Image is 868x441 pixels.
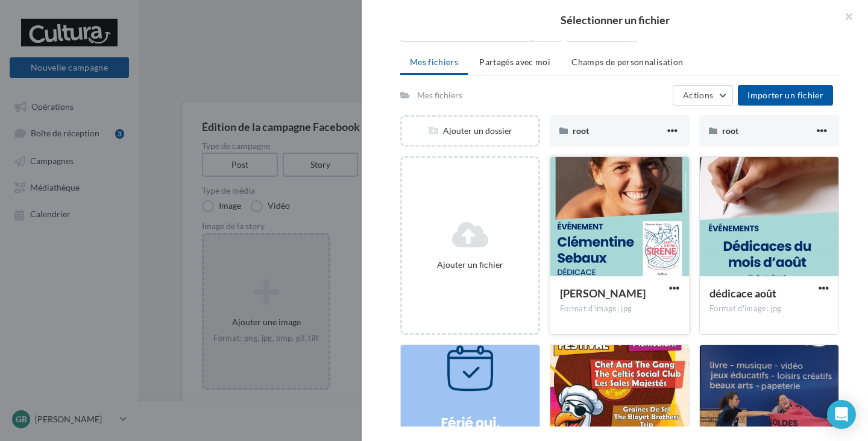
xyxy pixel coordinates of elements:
[571,57,683,67] span: Champs de personnalisation
[722,125,738,136] span: root
[560,303,679,314] div: Format d'image: jpg
[709,287,776,300] span: dédicace août
[827,400,856,429] div: Open Intercom Messenger
[479,57,550,67] span: Partagés avec moi
[417,89,462,101] div: Mes fichiers
[560,287,646,300] span: Clémentine Sebaux
[747,90,823,100] span: Importer un fichier
[410,57,458,67] span: Mes fichiers
[381,14,849,25] h2: Sélectionner un fichier
[402,125,538,137] div: Ajouter un dossier
[709,303,829,314] div: Format d'image: jpg
[573,125,589,136] span: root
[673,85,733,106] button: Actions
[738,85,833,106] button: Importer un fichier
[683,90,713,100] span: Actions
[407,259,533,271] div: Ajouter un fichier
